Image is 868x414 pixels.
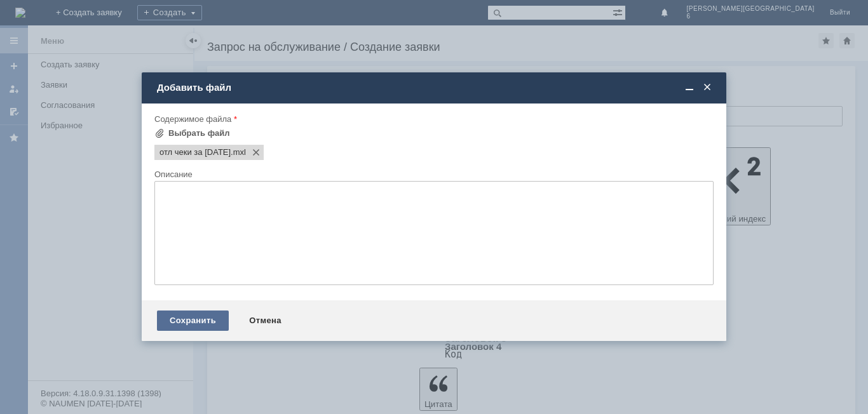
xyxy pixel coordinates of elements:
div: Выбрать файл [168,128,230,138]
div: Добавить файл [157,82,714,93]
span: Свернуть (Ctrl + M) [683,82,696,93]
div: Содержимое файла [154,115,711,123]
span: Закрыть [701,82,714,93]
span: отл чеки за 07.09.25.mxl [231,147,246,157]
span: отл чеки за 07.09.25.mxl [159,147,231,157]
div: Описание [154,170,711,178]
